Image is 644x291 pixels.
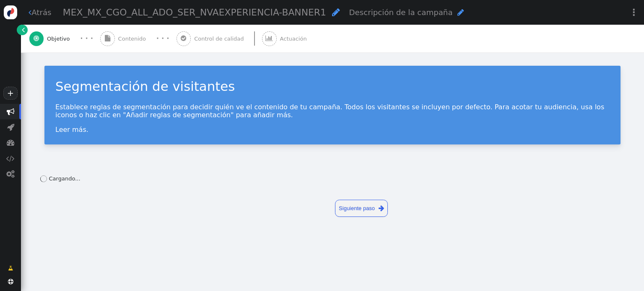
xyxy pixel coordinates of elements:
[29,8,31,16] font: 
[332,8,340,17] font: 
[335,200,388,217] a: Siguiente paso
[22,26,25,34] font: 
[17,25,27,35] a: 
[31,8,51,17] font: Atrás
[7,123,14,131] font: 
[55,126,88,134] a: Leer más.
[49,175,80,182] font: Cargando...
[63,7,326,18] font: MEX_MX_CGO_ALL_ADO_SER_NVAEXPERIENCIA-BANNER1
[194,36,244,42] font: Control de calidad
[181,35,186,41] font: 
[3,87,18,100] a: +
[80,34,93,43] font: · · ·
[47,36,70,42] font: Objetivo
[262,25,327,52] a:  Actuación
[7,108,15,116] font: 
[265,35,273,41] font: 
[629,7,639,18] font: ⋮
[100,25,177,52] a:  Contenido · · ·
[118,36,146,42] font: Contenido
[29,7,51,18] a: Atrás
[105,35,110,41] font: 
[8,279,13,284] font: 
[457,8,464,16] font: 
[7,88,14,98] font: +
[4,5,18,19] img: logo-icon.svg
[156,34,169,43] font: · · ·
[280,36,307,42] font: Actuación
[8,265,13,271] font: 
[177,25,262,52] a:  Control de calidad
[29,25,101,52] a:  Objetivo · · ·
[3,261,18,276] a: 
[55,79,235,94] font: Segmentación de visitantes
[6,155,15,162] font: 
[349,8,453,17] font: Descripción de la campaña
[6,170,15,178] font: 
[34,35,39,41] font: 
[379,205,384,211] font: 
[7,139,15,147] font: 
[339,205,375,211] font: Siguiente paso
[55,103,604,119] font: Establece reglas de segmentación para decidir quién ve el contenido de tu campaña. Todos los visi...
